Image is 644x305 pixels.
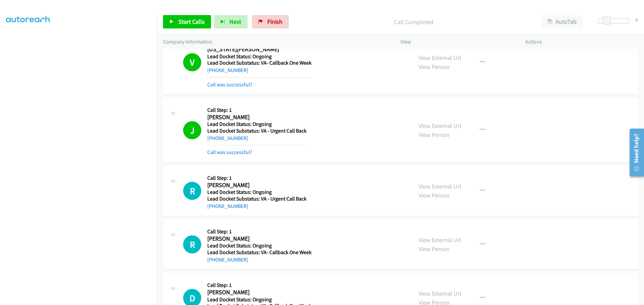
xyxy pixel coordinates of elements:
a: View Person [419,245,449,253]
h1: R [183,182,201,200]
h2: [PERSON_NAME] [207,113,307,121]
h5: Lead Docket Status: Ongoing [207,189,307,196]
span: Next [229,18,241,25]
h2: [PERSON_NAME] [207,181,307,189]
div: The call is yet to be attempted [183,182,201,200]
a: [PHONE_NUMBER] [207,67,248,73]
p: Call Completed [298,17,529,26]
a: Finish [252,15,289,28]
h5: Call Step: 1 [207,175,307,181]
h1: J [183,121,201,139]
a: [PHONE_NUMBER] [207,256,248,263]
a: Start Calls [163,15,211,28]
h5: Lead Docket Substatus: VA - Urgent Call Back [207,128,307,134]
h5: Lead Docket Status: Ongoing [207,296,312,303]
h5: Call Step: 1 [207,228,312,235]
iframe: Resource Center [625,126,644,179]
a: Call was successful? [207,81,252,88]
h5: Lead Docket Status: Ongoing [207,242,312,249]
a: View External Url [419,182,461,190]
a: View Person [419,192,449,199]
h1: V [183,53,201,71]
h2: [PERSON_NAME] [207,235,312,243]
p: Company Information [163,38,388,46]
span: Start Calls [178,18,205,25]
a: View External Url [419,122,461,130]
h5: Lead Docket Substatus: VA- Callback One Week [207,249,312,256]
a: View Person [419,63,449,71]
h5: Lead Docket Status: Ongoing [207,53,312,60]
a: [PHONE_NUMBER] [207,135,248,141]
h5: Lead Docket Substatus: VA- Callback One Week [207,60,312,66]
h5: Call Step: 1 [207,282,312,289]
a: View Person [419,131,449,139]
button: AutoTab [541,15,583,28]
a: View External Url [419,236,461,244]
div: 4 [635,15,638,24]
h2: [US_STATE][PERSON_NAME] [207,46,312,53]
p: Actions [525,38,638,46]
h1: R [183,235,201,253]
button: Next [214,15,248,28]
a: [PHONE_NUMBER] [207,203,248,209]
a: View External Url [419,290,461,297]
h5: Call Step: 1 [207,107,307,113]
a: View External Url [419,54,461,62]
h2: [PERSON_NAME] [207,289,312,296]
span: Finish [267,18,282,25]
h5: Lead Docket Status: Ongoing [207,121,307,128]
h5: Lead Docket Substatus: VA - Urgent Call Back [207,196,307,202]
div: The call is yet to be attempted [183,235,201,253]
p: View [400,38,513,46]
a: Call was successful? [207,149,252,155]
